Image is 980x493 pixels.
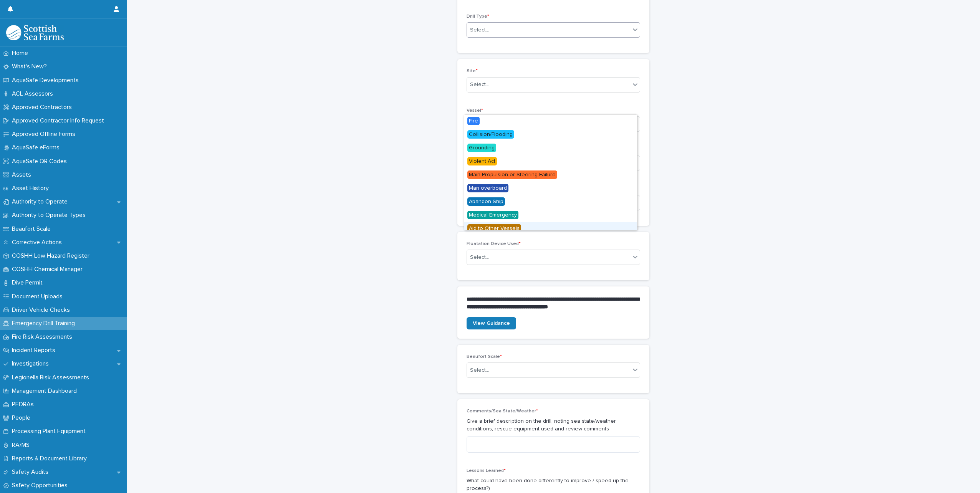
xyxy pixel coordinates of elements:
div: Collision/Flooding [464,128,637,142]
span: Floatation Device Used [467,242,521,246]
p: Driver Vehicle Checks [9,306,76,314]
p: Approved Contractor Info Request [9,117,110,124]
p: Authority to Operate [9,198,74,205]
div: Main Propulsion or Steering Failure [464,169,637,182]
div: Select... [470,253,489,261]
span: Man overboard [467,184,508,192]
p: Home [9,50,34,57]
p: What's New? [9,63,53,70]
span: Drill Type [467,14,489,19]
p: Legionella Risk Assessments [9,374,95,381]
div: Select... [470,81,489,89]
p: Beaufort Scale [9,225,57,233]
p: Safety Opportunities [9,482,74,489]
img: bPIBxiqnSb2ggTQWdOVV [6,25,64,40]
span: Medical Emergency [467,211,518,219]
p: AquaSafe QR Codes [9,158,73,165]
span: Aid to Other Vessels [467,224,521,233]
p: Authority to Operate Types [9,212,92,219]
div: Fire [464,115,637,128]
p: Fire Risk Assessments [9,333,78,341]
p: Dive Permit [9,279,49,286]
div: Man overboard [464,182,637,195]
a: View Guidance [467,317,516,329]
p: Investigations [9,360,55,367]
p: Safety Audits [9,468,55,476]
div: Aid to Other Vessels [464,222,637,236]
p: Give a brief description on the drill, noting sea state/weather conditions, rescue equipment used... [467,417,640,433]
span: Vessel [467,108,483,113]
div: Grounding [464,142,637,155]
p: AquaSafe eForms [9,144,66,151]
div: Medical Emergency [464,209,637,222]
p: Management Dashboard [9,387,83,395]
div: Violent Act [464,155,637,169]
span: Beaufort Scale [467,354,502,359]
p: PEDRAs [9,401,40,408]
p: AquaSafe Developments [9,77,85,84]
p: Processing Plant Equipment [9,428,92,435]
p: Document Uploads [9,293,69,300]
span: Abandon Ship [467,197,505,206]
span: Main Propulsion or Steering Failure [467,170,557,179]
p: Asset History [9,185,55,192]
span: Site [467,69,478,73]
div: Select... [470,26,489,34]
p: Approved Contractors [9,104,78,111]
span: Fire [467,117,480,125]
span: Violent Act [467,157,497,165]
span: Collision/Flooding [467,130,514,139]
p: Incident Reports [9,347,61,354]
p: Emergency Drill Training [9,320,81,327]
p: ACL Assessors [9,90,59,98]
p: Corrective Actions [9,239,68,246]
div: Select... [470,366,489,374]
div: Abandon Ship [464,195,637,209]
span: Comments/Sea State/Weather [467,409,538,414]
p: Assets [9,171,37,179]
p: COSHH Low Hazard Register [9,252,96,260]
p: COSHH Chemical Manager [9,266,89,273]
p: Reports & Document Library [9,455,93,462]
p: People [9,414,36,422]
span: View Guidance [473,321,510,326]
p: RA/MS [9,442,36,449]
span: Grounding [467,144,496,152]
span: Lessons Learned [467,468,506,473]
p: Approved Offline Forms [9,131,81,138]
p: What could have been done differently to improve / speed up the process?) [467,477,640,493]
